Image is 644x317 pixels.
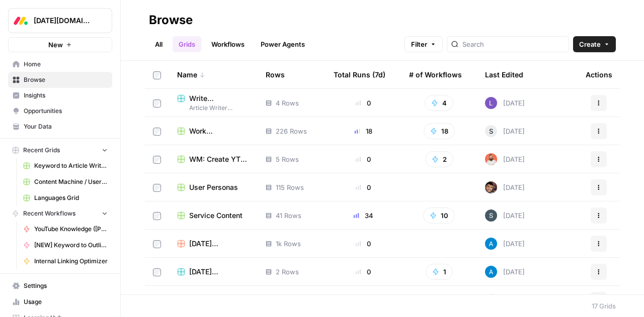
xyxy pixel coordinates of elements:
span: YouTube Knowledge ([PERSON_NAME]) [34,225,108,234]
div: [DATE] [485,181,525,193]
button: Recent Workflows [8,206,112,221]
span: 2 Rows [276,267,299,277]
a: Languages Grid [19,190,112,206]
span: 226 Rows [276,126,307,136]
span: Filter [411,39,427,49]
button: 1 [426,264,453,280]
span: Opportunities [24,107,108,116]
a: Grids [173,36,201,52]
div: 0 [334,182,393,192]
a: Keyword to Article Writer Grid [19,158,112,174]
div: 0 [334,98,393,108]
img: ui9db3zf480wl5f9in06l3n7q51r [485,153,497,165]
span: Usage [24,297,108,306]
a: Insights [8,87,112,103]
span: New [48,40,63,50]
span: Your Data [24,122,108,131]
span: Keyword to Article Writer Grid [34,161,108,170]
span: 4 Rows [276,98,299,108]
div: [DATE] [485,125,525,137]
span: 1k Rows [276,239,301,249]
span: 5 Rows [276,154,299,164]
span: [DATE][DOMAIN_NAME]'s Top Organic Pages [189,239,250,249]
span: [DATE][DOMAIN_NAME] [34,16,95,26]
div: [DATE] [485,153,525,165]
div: [DATE] [485,97,525,109]
div: 17 Grids [592,301,616,311]
div: [DATE] [485,266,525,278]
a: [NEW] Keyword to Outline [19,237,112,253]
span: Write Informational Articles [189,93,250,103]
a: Workflows [205,36,251,52]
div: 0 [334,239,393,249]
span: Work Management Article Grid [189,126,250,136]
button: Filter [405,36,443,52]
button: 4 [425,95,453,111]
div: Last Edited [485,61,523,88]
div: [DATE] [485,209,525,222]
button: Create [573,36,616,52]
span: [NEW] Keyword to Outline [34,241,108,250]
span: Create [579,39,601,49]
img: rn7sh892ioif0lo51687sih9ndqw [485,97,497,109]
span: Recent Workflows [23,209,75,218]
img: y0asuwamdbdpf46ggxkw3g1vygm3 [485,181,497,193]
button: 2 [425,151,453,167]
span: Content Machine / User Persona Content [34,177,108,186]
img: o3cqybgnmipr355j8nz4zpq1mc6x [485,238,497,250]
img: o3cqybgnmipr355j8nz4zpq1mc6x [485,266,497,278]
div: # of Workflows [409,61,462,88]
a: [DATE][DOMAIN_NAME] Brand Mentions Analyzer [177,267,250,277]
a: Service Content [177,210,250,221]
div: [DATE] [485,294,525,306]
div: Actions [586,61,612,88]
button: Recent Grids [8,143,112,158]
button: 10 [423,207,455,224]
a: WM: Create YT Script [177,154,250,164]
span: Settings [24,281,108,290]
a: All [149,36,169,52]
a: Power Agents [255,36,311,52]
div: 34 [334,210,393,221]
button: 18 [424,123,455,139]
span: Service Content [189,210,243,221]
span: Browse [24,75,108,84]
a: Browse [8,72,112,88]
div: 18 [334,126,393,136]
div: 0 [334,154,393,164]
a: Usage [8,294,112,310]
span: WM: Create YT Script [189,154,250,164]
a: Internal Linking Optimizer [19,253,112,269]
span: S [489,126,493,136]
div: Rows [266,61,285,88]
span: Insights [24,91,108,100]
div: 0 [334,267,393,277]
a: Your Data [8,119,112,135]
span: Home [24,60,108,69]
span: 115 Rows [276,182,304,192]
a: YouTube Knowledge ([PERSON_NAME]) [19,221,112,237]
button: New [8,37,112,52]
button: Workspace: Monday.com [8,8,112,33]
span: Languages Grid [34,193,108,202]
input: Search [462,39,565,49]
span: Article Writer Workflows [177,103,250,113]
span: [DATE][DOMAIN_NAME] Brand Mentions Analyzer [189,267,250,277]
span: User Personas [189,182,238,192]
div: Browse [149,12,193,28]
div: Total Runs (7d) [334,61,385,88]
a: Settings [8,278,112,294]
a: Content Machine / User Persona Content [19,174,112,190]
a: Work Management Article Grid [177,126,250,136]
a: User Personas [177,182,250,192]
a: Home [8,56,112,72]
img: ygk961fcslvh5xk8o91lvmgczoho [485,209,497,222]
div: Name [177,61,250,88]
div: [DATE] [485,238,525,250]
a: [DATE][DOMAIN_NAME]'s Top Organic Pages [177,239,250,249]
span: Internal Linking Optimizer [34,257,108,266]
span: Recent Grids [23,146,60,155]
a: Write Informational ArticlesArticle Writer Workflows [177,93,250,113]
a: Opportunities [8,103,112,119]
img: Monday.com Logo [12,12,30,30]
